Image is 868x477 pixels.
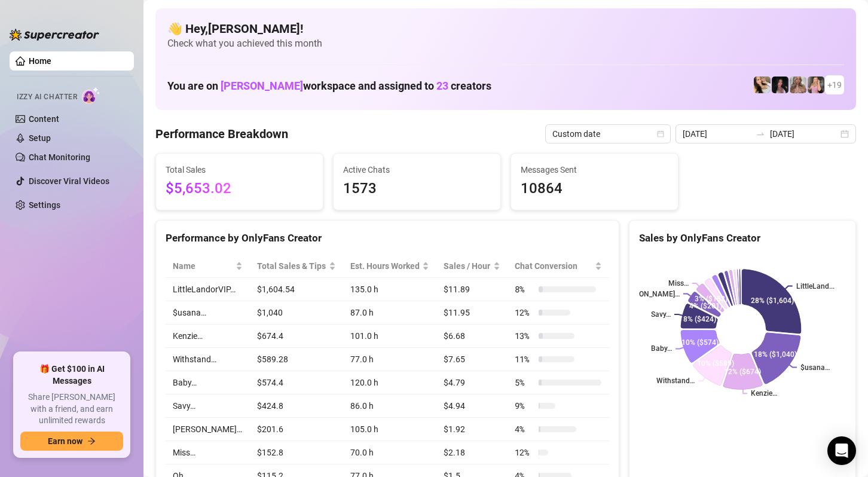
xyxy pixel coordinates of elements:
td: 87.0 h [343,301,437,325]
td: $2.18 [436,441,508,464]
span: Total Sales [166,163,313,176]
img: Avry (@avryjennerfree) [754,77,771,93]
td: Savy… [166,395,250,418]
span: 1573 [343,178,491,200]
td: $589.28 [250,348,343,371]
span: Izzy AI Chatter [17,91,77,103]
td: $1,040 [250,301,343,325]
span: 10864 [521,178,668,200]
td: 120.0 h [343,371,437,395]
span: Custom date [552,125,664,143]
td: $574.4 [250,371,343,395]
td: LittleLandorVIP… [166,278,250,301]
td: $usana… [166,301,250,325]
th: Total Sales & Tips [250,255,343,278]
td: $11.89 [436,278,508,301]
div: Est. Hours Worked [350,259,420,273]
text: Kenzie… [751,390,777,398]
span: Earn now [48,436,82,446]
text: Miss… [668,279,689,288]
td: 135.0 h [343,278,437,301]
span: Chat Conversion [515,259,592,273]
text: Baby… [651,345,672,353]
td: $4.94 [436,395,508,418]
img: Kenzie (@dmaxkenzfree) [808,77,824,93]
td: 77.0 h [343,348,437,371]
img: Baby (@babyyyybellaa) [772,77,788,93]
span: 12 % [515,446,534,459]
div: Sales by OnlyFans Creator [639,230,846,246]
td: $7.65 [436,348,508,371]
text: [PERSON_NAME]… [620,290,680,298]
span: 9 % [515,399,534,412]
h1: You are on workspace and assigned to creators [167,79,491,93]
h4: Performance Breakdown [155,126,288,142]
div: Open Intercom Messenger [827,436,856,465]
a: Home [29,56,51,66]
span: 5 % [515,376,534,389]
text: Savy… [651,310,671,319]
span: 12 % [515,306,534,319]
td: $6.68 [436,325,508,348]
td: 105.0 h [343,418,437,441]
img: Kenzie (@dmaxkenz) [790,77,806,93]
td: $674.4 [250,325,343,348]
span: arrow-right [87,437,96,445]
span: 8 % [515,283,534,296]
span: 4 % [515,423,534,436]
span: Total Sales & Tips [257,259,326,273]
span: Sales / Hour [444,259,491,273]
span: 11 % [515,353,534,366]
a: Setup [29,133,51,143]
span: [PERSON_NAME] [221,79,303,92]
button: Earn nowarrow-right [20,432,123,451]
span: Check what you achieved this month [167,37,844,50]
img: AI Chatter [82,87,100,104]
td: 101.0 h [343,325,437,348]
span: to [756,129,765,139]
td: Baby… [166,371,250,395]
span: + 19 [827,78,842,91]
text: $usana… [800,363,830,372]
span: calendar [657,130,664,137]
span: Active Chats [343,163,491,176]
th: Sales / Hour [436,255,508,278]
td: $4.79 [436,371,508,395]
th: Name [166,255,250,278]
a: Settings [29,200,60,210]
span: 23 [436,79,448,92]
td: $201.6 [250,418,343,441]
td: 70.0 h [343,441,437,464]
td: $152.8 [250,441,343,464]
td: $1.92 [436,418,508,441]
text: LittleLand... [796,282,835,291]
a: Discover Viral Videos [29,176,109,186]
img: logo-BBDzfeDw.svg [10,29,99,41]
td: $1,604.54 [250,278,343,301]
span: swap-right [756,129,765,139]
span: $5,653.02 [166,178,313,200]
span: Name [173,259,233,273]
td: $11.95 [436,301,508,325]
td: [PERSON_NAME]… [166,418,250,441]
td: Withstand… [166,348,250,371]
span: Share [PERSON_NAME] with a friend, and earn unlimited rewards [20,392,123,427]
span: 13 % [515,329,534,343]
a: Chat Monitoring [29,152,90,162]
div: Performance by OnlyFans Creator [166,230,609,246]
span: Messages Sent [521,163,668,176]
input: Start date [683,127,751,140]
a: Content [29,114,59,124]
h4: 👋 Hey, [PERSON_NAME] ! [167,20,844,37]
td: Kenzie… [166,325,250,348]
td: 86.0 h [343,395,437,418]
th: Chat Conversion [508,255,609,278]
td: Miss… [166,441,250,464]
input: End date [770,127,838,140]
td: $424.8 [250,395,343,418]
text: Withstand… [656,377,695,385]
span: 🎁 Get $100 in AI Messages [20,363,123,387]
